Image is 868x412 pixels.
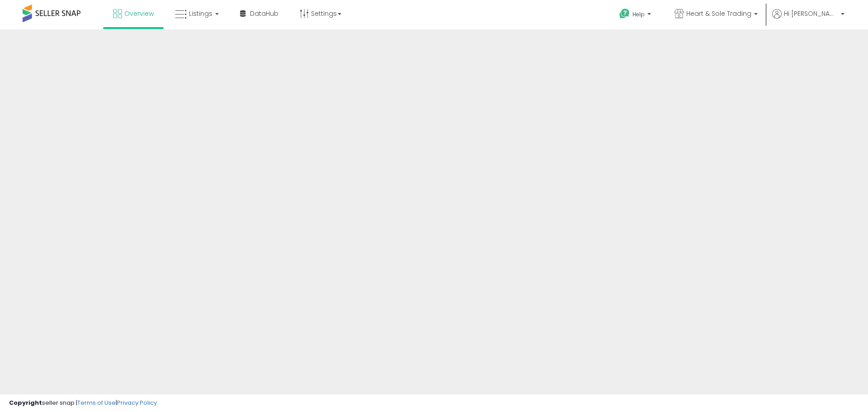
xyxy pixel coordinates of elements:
span: DataHub [250,9,278,18]
span: Heart & Sole Trading [686,9,751,18]
a: Terms of Use [77,398,116,407]
span: Listings [189,9,212,18]
strong: Copyright [9,398,42,407]
div: seller snap | | [9,399,157,407]
span: Overview [124,9,154,18]
a: Help [612,1,660,29]
a: Privacy Policy [117,398,157,407]
a: Hi [PERSON_NAME] [772,9,844,29]
span: Help [632,10,645,18]
span: Hi [PERSON_NAME] [784,9,838,18]
i: Get Help [619,8,630,19]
